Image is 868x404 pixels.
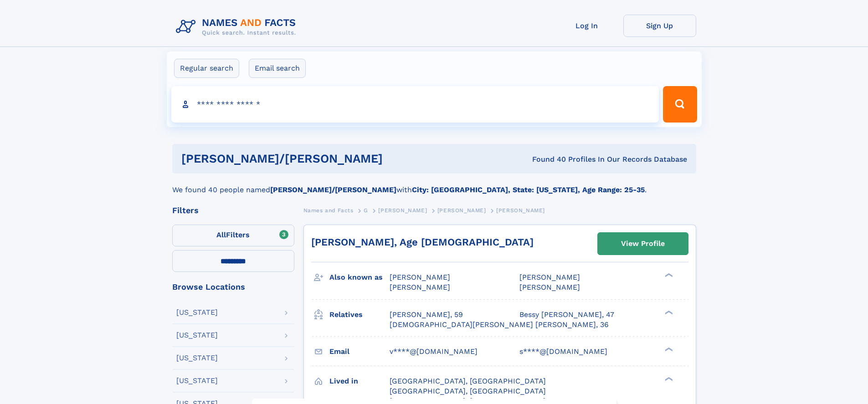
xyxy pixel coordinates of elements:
a: [PERSON_NAME] [437,205,486,216]
span: [GEOGRAPHIC_DATA], [GEOGRAPHIC_DATA] [390,387,546,395]
span: [PERSON_NAME] [390,283,450,291]
span: [GEOGRAPHIC_DATA], [GEOGRAPHIC_DATA] [390,377,546,385]
label: Regular search [174,59,239,78]
a: [PERSON_NAME], Age [DEMOGRAPHIC_DATA] [311,236,534,248]
span: G [364,207,368,214]
div: Browse Locations [172,283,294,291]
span: [PERSON_NAME] [519,273,580,281]
img: Logo Names and Facts [172,15,303,39]
div: [US_STATE] [176,332,218,339]
h3: Email [329,344,390,359]
h3: Also known as [329,270,390,285]
label: Filters [172,225,294,246]
h3: Relatives [329,307,390,322]
button: Search Button [663,86,697,123]
span: [PERSON_NAME] [390,273,450,281]
a: View Profile [598,233,688,255]
a: G [364,205,368,216]
span: [PERSON_NAME] [496,207,545,214]
div: View Profile [621,233,665,254]
a: Sign Up [623,15,696,37]
div: [US_STATE] [176,354,218,362]
div: Filters [172,206,294,215]
span: [PERSON_NAME] [378,207,427,214]
div: ❯ [663,346,673,352]
label: Email search [249,59,306,78]
a: Names and Facts [303,205,354,216]
div: We found 40 people named with . [172,174,696,195]
a: Bessy [PERSON_NAME], 47 [519,310,614,320]
div: ❯ [663,309,673,315]
span: [PERSON_NAME] [437,207,486,214]
a: [PERSON_NAME], 59 [390,310,463,320]
span: All [216,230,226,239]
a: [DEMOGRAPHIC_DATA][PERSON_NAME] [PERSON_NAME], 36 [390,320,609,330]
h1: [PERSON_NAME]/[PERSON_NAME] [181,153,457,164]
div: [US_STATE] [176,309,218,316]
div: ❯ [663,272,673,278]
a: Log In [550,15,623,37]
input: search input [171,86,659,123]
b: City: [GEOGRAPHIC_DATA], State: [US_STATE], Age Range: 25-35 [412,185,645,194]
div: ❯ [663,376,673,382]
span: [PERSON_NAME] [519,283,580,291]
h3: Lived in [329,373,390,389]
a: [PERSON_NAME] [378,205,427,216]
b: [PERSON_NAME]/[PERSON_NAME] [270,185,396,194]
div: [US_STATE] [176,377,218,384]
div: Found 40 Profiles In Our Records Database [457,154,687,164]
